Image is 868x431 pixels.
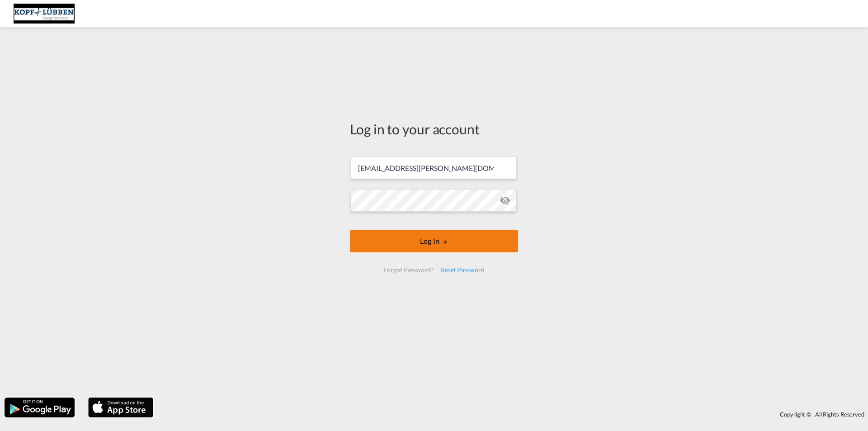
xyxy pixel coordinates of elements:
md-icon: icon-eye-off [500,195,510,206]
img: google.png [4,397,75,418]
div: Reset Password [437,262,488,278]
img: 25cf3bb0aafc11ee9c4fdbd399af7748.JPG [14,4,75,24]
div: Log in to your account [350,119,518,138]
div: Copyright © . All Rights Reserved [158,407,868,422]
img: apple.png [87,397,154,418]
button: LOGIN [350,230,518,252]
input: Enter email/phone number [351,156,517,179]
div: Forgot Password? [380,262,437,278]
